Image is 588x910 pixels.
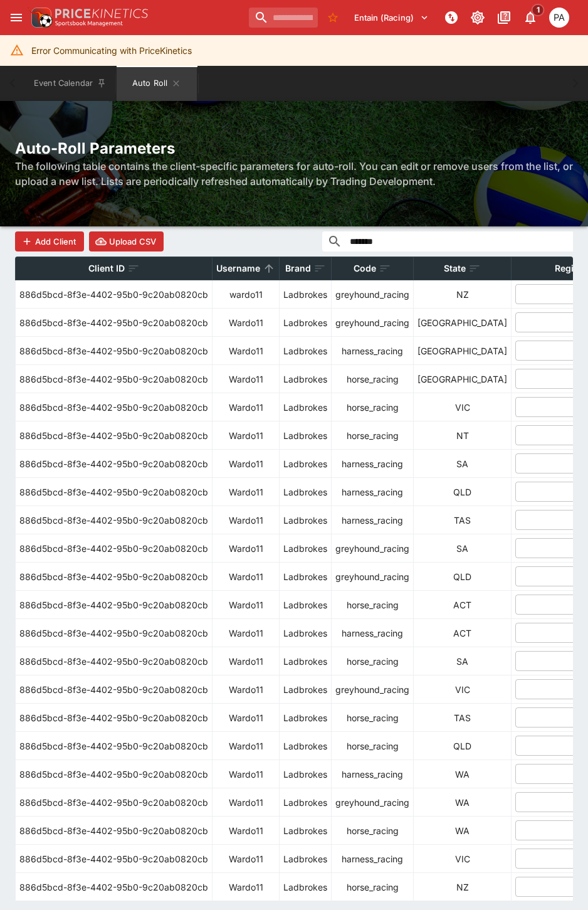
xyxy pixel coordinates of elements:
[16,647,213,675] td: 886d5bcd-8f3e-4402-95b0-9c20ab0820cb
[55,21,123,26] img: Sportsbook Management
[16,704,213,732] td: 886d5bcd-8f3e-4402-95b0-9c20ab0820cb
[332,309,414,337] td: greyhound_racing
[280,309,332,337] td: Ladbrokes
[213,393,280,421] td: Wardo11
[213,675,280,704] td: Wardo11
[280,563,332,591] td: Ladbrokes
[16,478,213,506] td: 886d5bcd-8f3e-4402-95b0-9c20ab0820cb
[414,845,512,873] td: VIC
[332,591,414,619] td: horse_racing
[280,450,332,478] td: Ladbrokes
[213,647,280,675] td: Wardo11
[332,704,414,732] td: horse_racing
[332,845,414,873] td: harness_racing
[414,704,512,732] td: TAS
[16,817,213,845] td: 886d5bcd-8f3e-4402-95b0-9c20ab0820cb
[15,139,573,158] h2: Auto-Roll Parameters
[280,732,332,760] td: Ladbrokes
[16,563,213,591] td: 886d5bcd-8f3e-4402-95b0-9c20ab0820cb
[280,647,332,675] td: Ladbrokes
[280,817,332,845] td: Ladbrokes
[414,619,512,647] td: ACT
[332,450,414,478] td: harness_racing
[213,450,280,478] td: Wardo11
[332,280,414,309] td: greyhound_racing
[280,704,332,732] td: Ladbrokes
[332,675,414,704] td: greyhound_racing
[414,591,512,619] td: ACT
[347,8,436,28] button: Select Tenant
[26,66,114,101] button: Event Calendar
[16,393,213,421] td: 886d5bcd-8f3e-4402-95b0-9c20ab0820cb
[466,6,489,29] button: Toggle light/dark mode
[16,309,213,337] td: 886d5bcd-8f3e-4402-95b0-9c20ab0820cb
[213,337,280,365] td: Wardo11
[213,873,280,901] td: Wardo11
[332,421,414,450] td: horse_racing
[213,760,280,788] td: Wardo11
[213,506,280,534] td: Wardo11
[15,231,84,251] button: Add Client
[16,365,213,393] td: 886d5bcd-8f3e-4402-95b0-9c20ab0820cb
[414,675,512,704] td: VIC
[213,421,280,450] td: Wardo11
[16,506,213,534] td: 886d5bcd-8f3e-4402-95b0-9c20ab0820cb
[213,619,280,647] td: Wardo11
[414,393,512,421] td: VIC
[532,4,545,16] span: 1
[89,231,164,251] button: Upload CSV
[16,534,213,563] td: 886d5bcd-8f3e-4402-95b0-9c20ab0820cb
[213,704,280,732] td: Wardo11
[16,280,213,309] td: 886d5bcd-8f3e-4402-95b0-9c20ab0820cb
[549,8,569,28] div: Peter Addley
[354,261,376,276] p: Code
[493,6,515,29] button: Documentation
[280,675,332,704] td: Ladbrokes
[414,647,512,675] td: SA
[323,8,343,28] button: No Bookmarks
[332,337,414,365] td: harness_racing
[332,563,414,591] td: greyhound_racing
[280,393,332,421] td: Ladbrokes
[16,450,213,478] td: 886d5bcd-8f3e-4402-95b0-9c20ab0820cb
[213,563,280,591] td: Wardo11
[285,261,311,276] p: Brand
[332,873,414,901] td: horse_racing
[444,261,466,276] p: State
[280,337,332,365] td: Ladbrokes
[213,845,280,873] td: Wardo11
[213,788,280,817] td: Wardo11
[16,675,213,704] td: 886d5bcd-8f3e-4402-95b0-9c20ab0820cb
[88,261,125,276] p: Client ID
[414,337,512,365] td: [GEOGRAPHIC_DATA]
[414,760,512,788] td: WA
[332,619,414,647] td: harness_racing
[15,159,573,189] h6: The following table contains the client-specific parameters for auto-roll. You can edit or remove...
[440,6,463,29] button: NOT Connected to PK
[332,732,414,760] td: horse_racing
[332,478,414,506] td: harness_racing
[280,591,332,619] td: Ladbrokes
[519,6,542,29] button: Notifications
[31,39,192,62] div: Error Communicating with PriceKinetics
[332,506,414,534] td: harness_racing
[249,8,318,28] input: search
[16,421,213,450] td: 886d5bcd-8f3e-4402-95b0-9c20ab0820cb
[332,817,414,845] td: horse_racing
[414,788,512,817] td: WA
[280,506,332,534] td: Ladbrokes
[117,66,197,101] button: Auto Roll
[213,309,280,337] td: Wardo11
[280,421,332,450] td: Ladbrokes
[414,478,512,506] td: QLD
[16,591,213,619] td: 886d5bcd-8f3e-4402-95b0-9c20ab0820cb
[5,6,28,29] button: open drawer
[28,5,53,30] img: PriceKinetics Logo
[16,732,213,760] td: 886d5bcd-8f3e-4402-95b0-9c20ab0820cb
[213,280,280,309] td: wardo11
[332,393,414,421] td: horse_racing
[280,478,332,506] td: Ladbrokes
[414,563,512,591] td: QLD
[332,788,414,817] td: greyhound_racing
[414,421,512,450] td: NT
